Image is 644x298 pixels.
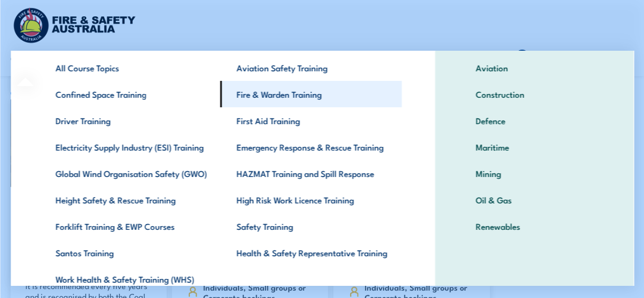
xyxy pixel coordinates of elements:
[459,213,609,239] a: Renewables
[39,239,220,266] a: Santos Training
[39,160,220,187] a: Global Wind Organisation Safety (GWO)
[463,46,492,71] a: Contact
[39,54,220,81] a: All Course Topics
[39,213,220,239] a: Forklift Training & EWP Courses
[220,107,402,134] a: First Aid Training
[220,239,402,266] a: Health & Safety Representative Training
[39,187,220,213] a: Height Safety & Rescue Training
[342,46,362,71] a: News
[220,187,402,213] a: High Risk Work Licence Training
[285,46,319,71] a: About Us
[11,46,40,71] a: Courses
[220,134,402,160] a: Emergency Response & Rescue Training
[459,81,609,107] a: Construction
[459,160,609,187] a: Mining
[220,81,402,107] a: Fire & Warden Training
[39,107,220,134] a: Driver Training
[220,160,402,187] a: HAZMAT Training and Spill Response
[459,134,609,160] a: Maritime
[459,107,609,134] a: Defence
[459,54,609,81] a: Aviation
[39,81,220,107] a: Confined Space Training
[39,134,220,160] a: Electricity Supply Industry (ESI) Training
[459,187,609,213] a: Oil & Gas
[220,213,402,239] a: Safety Training
[64,46,126,71] a: Course Calendar
[220,54,402,81] a: Aviation Safety Training
[386,46,440,71] a: Learner Portal
[39,266,220,292] a: Work Health & Safety Training (WHS)
[149,46,261,71] a: Emergency Response Services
